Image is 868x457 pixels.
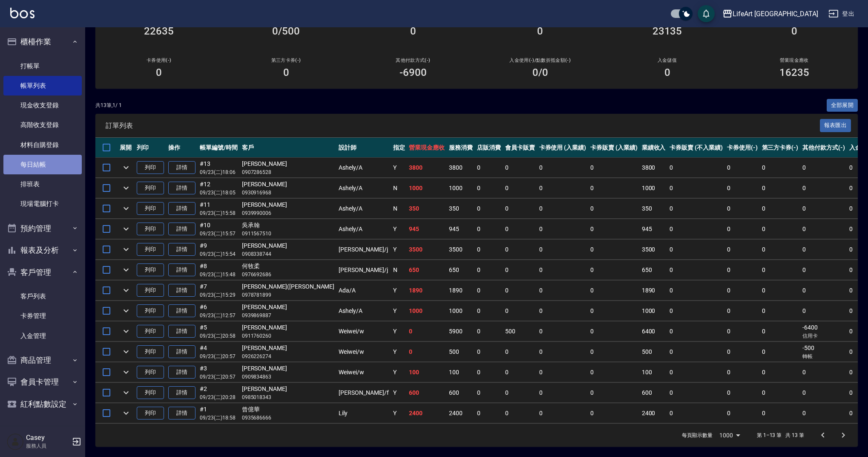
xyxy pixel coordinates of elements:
td: 0 [725,281,760,301]
p: 0911760260 [242,332,335,340]
td: 0 [760,260,801,280]
button: 列印 [137,263,164,277]
a: 高階收支登錄 [3,115,82,135]
h2: 入金使用(-) /點數折抵金額(-) [487,58,593,63]
p: 0978781899 [242,291,335,299]
a: 現金收支登錄 [3,95,82,115]
h3: -6900 [400,67,427,78]
td: 0 [588,240,640,260]
td: Ashely /A [336,158,391,178]
div: [PERSON_NAME] [242,303,335,312]
td: 3800 [640,158,668,178]
td: 0 [503,158,537,178]
button: 列印 [137,366,164,379]
a: 每日結帳 [3,155,82,174]
td: 0 [537,362,589,382]
td: [PERSON_NAME] /j [336,240,391,260]
p: 0926226274 [242,353,335,360]
td: 1890 [640,281,668,301]
th: 設計師 [336,138,391,158]
td: #5 [198,321,240,341]
button: expand row [120,223,132,235]
h3: 0 [410,25,416,37]
h2: 營業現金應收 [741,58,848,63]
td: 1000 [640,178,668,198]
td: 0 [667,301,724,321]
td: 0 [725,321,760,341]
th: 店販消費 [475,138,503,158]
td: 3500 [640,240,668,260]
td: 1000 [407,178,447,198]
td: Y [391,362,407,382]
h3: 0 [791,25,797,37]
p: 0939990006 [242,209,335,217]
th: 客戶 [240,138,337,158]
button: expand row [120,325,132,338]
td: -500 [800,342,847,362]
td: 0 [725,178,760,198]
td: 0 [667,158,724,178]
p: 0976692686 [242,271,335,278]
td: 0 [725,342,760,362]
th: 卡券使用 (入業績) [537,138,589,158]
img: Logo [10,8,34,18]
td: Ashely /A [336,219,391,239]
td: #9 [198,240,240,260]
td: 0 [588,281,640,301]
a: 詳情 [168,243,195,256]
button: expand row [120,243,132,256]
td: Weiwei /w [336,342,391,362]
td: 6400 [640,321,668,341]
button: expand row [120,263,132,276]
a: 詳情 [168,182,195,195]
a: 排班表 [3,174,82,194]
td: 0 [588,178,640,198]
button: 列印 [137,223,164,236]
div: 何牧柔 [242,262,335,271]
td: 0 [800,158,847,178]
p: 09/23 (二) 18:05 [200,189,238,197]
button: 櫃檯作業 [3,31,82,53]
a: 報表匯出 [820,121,851,129]
button: 預約管理 [3,217,82,240]
th: 會員卡販賣 [503,138,537,158]
th: 其他付款方式(-) [800,138,847,158]
td: 350 [640,199,668,219]
td: #12 [198,178,240,198]
p: 共 13 筆, 1 / 1 [95,101,122,109]
td: 0 [537,158,589,178]
td: 0 [407,342,447,362]
td: 500 [640,342,668,362]
button: expand row [120,202,132,215]
td: 0 [725,301,760,321]
td: N [391,178,407,198]
h2: 卡券使用(-) [106,58,212,63]
div: 1000 [716,424,743,447]
p: 09/23 (二) 12:57 [200,312,238,319]
td: 0 [667,199,724,219]
td: 0 [588,158,640,178]
td: 500 [447,342,475,362]
td: 0 [475,219,503,239]
td: 3500 [447,240,475,260]
p: 0939869887 [242,312,335,319]
td: 945 [447,219,475,239]
a: 材料自購登錄 [3,135,82,155]
td: 0 [588,260,640,280]
td: N [391,260,407,280]
td: #10 [198,219,240,239]
button: 列印 [137,345,164,359]
th: 列印 [135,138,166,158]
a: 打帳單 [3,56,82,76]
h3: 0 [664,67,670,78]
td: 0 [760,158,801,178]
td: 0 [503,362,537,382]
h5: Casey [26,434,69,442]
td: 0 [475,240,503,260]
a: 入金管理 [3,326,82,346]
td: 650 [447,260,475,280]
td: Y [391,321,407,341]
h3: 22635 [144,25,174,37]
td: 0 [475,281,503,301]
a: 詳情 [168,407,195,420]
